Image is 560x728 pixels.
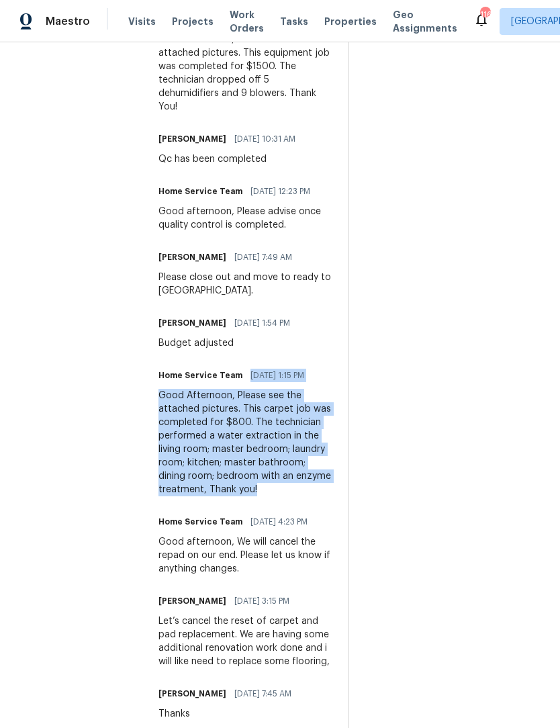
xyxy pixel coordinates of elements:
h6: [PERSON_NAME] [158,594,226,608]
div: Thanks [158,707,299,721]
span: [DATE] 1:54 PM [234,316,290,330]
div: Budget adjusted [158,336,298,350]
span: Work Orders [230,8,264,35]
span: Maestro [46,15,90,28]
div: Qc has been completed [158,152,304,166]
h6: [PERSON_NAME] [158,316,226,330]
span: [DATE] 12:23 PM [250,185,310,198]
span: Tasks [280,17,308,26]
span: Properties [324,15,377,28]
div: Good afternoon, Please advise once quality control is completed. [158,205,332,232]
div: Let’s cancel the reset of carpet and pad replacement. We are having some additional renovation wo... [158,615,332,668]
h6: Home Service Team [158,369,242,382]
div: Please close out and move to ready to [GEOGRAPHIC_DATA]. [158,271,332,298]
span: [DATE] 10:31 AM [234,132,295,146]
span: [DATE] 3:15 PM [234,594,289,608]
h6: Home Service Team [158,515,242,529]
span: Visits [128,15,156,28]
h6: [PERSON_NAME] [158,251,226,264]
div: 116 [480,8,489,21]
span: [DATE] 4:23 PM [250,515,308,529]
h6: Home Service Team [158,185,242,198]
div: Good Afternoon, Please see the attached pictures. This carpet job was completed for $800. The tec... [158,389,332,496]
div: Good afternoon, We will cancel the repad on our end. Please let us know if anything changes. [158,535,332,576]
span: Projects [172,15,214,28]
span: [DATE] 7:45 AM [234,687,291,700]
span: Geo Assignments [393,8,457,35]
span: [DATE] 1:15 PM [250,369,304,382]
div: Good afternoon, Please see the attached pictures. This equipment job was completed for $1500. The... [158,33,332,113]
span: [DATE] 7:49 AM [234,251,292,264]
h6: [PERSON_NAME] [158,687,226,700]
h6: [PERSON_NAME] [158,132,226,146]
